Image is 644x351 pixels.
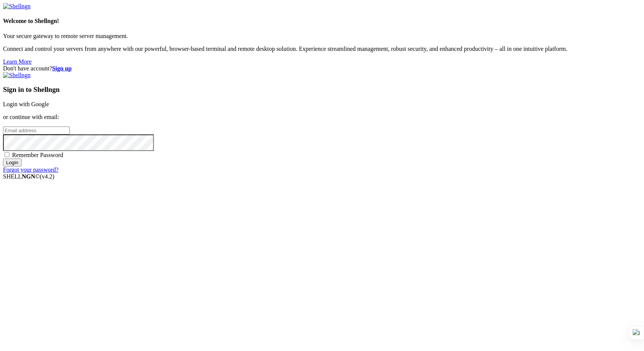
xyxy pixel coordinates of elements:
[3,159,22,166] input: Login
[22,173,35,180] b: NGN
[3,18,641,24] h4: Welcome to Shellngn!
[12,152,63,158] span: Remember Password
[3,173,54,180] span: SHELL ©
[52,65,72,72] a: Sign up
[3,114,641,121] p: or continue with email:
[3,58,32,65] a: Learn More
[3,46,641,52] p: Connect and control your servers from anywhere with our powerful, browser-based terminal and remo...
[40,173,55,180] span: 4.2.0
[3,72,31,79] img: Shellngn
[3,127,70,134] input: Email address
[5,152,9,157] input: Remember Password
[3,85,641,94] h3: Sign in to Shellngn
[3,101,49,107] a: Login with Google
[3,65,641,72] div: Don't have account?
[3,33,641,40] p: Your secure gateway to remote server management.
[3,166,58,173] a: Forgot your password?
[3,3,31,10] img: Shellngn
